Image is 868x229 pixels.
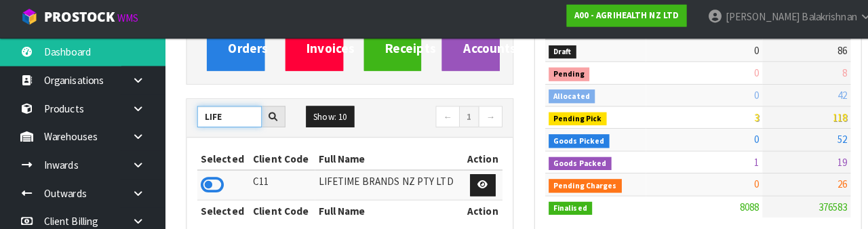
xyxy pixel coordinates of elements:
button: Show: 10 [301,108,349,129]
span: 1 [742,157,747,169]
span: 8 [829,68,833,81]
span: Pending [540,70,580,83]
span: 0 [742,47,747,60]
span: 42 [824,91,833,104]
td: C11 [245,171,310,200]
th: Client Code [245,149,310,171]
th: Action [456,149,494,171]
span: Pending Pick [540,114,597,127]
span: 0 [742,91,747,104]
span: Goods Packed [540,158,601,171]
span: Pending Charges [540,180,612,193]
span: Goods Picked [540,136,599,149]
span: ProStock [43,12,113,29]
th: Client Code [245,200,310,222]
span: Finalised [540,202,583,215]
strong: A00 - AGRIHEALTH NZ LTD [565,13,668,24]
a: → [471,108,494,129]
input: Search clients [194,108,258,129]
a: A00 - AGRIHEALTH NZ LTD [557,8,675,30]
span: 0 [742,68,747,81]
nav: Page navigation [354,108,494,131]
span: Draft [540,48,567,62]
td: LIFETIME BRANDS NZ PTY LTD [310,171,456,200]
span: 3 [742,112,747,125]
a: 1 [452,108,471,129]
span: 8088 [728,201,747,213]
span: 118 [819,112,833,125]
span: Balakrishnan [789,14,843,26]
span: 86 [824,47,833,60]
a: ← [429,108,452,129]
img: cube-alt.png [20,12,37,28]
span: 26 [824,178,833,191]
th: Action [456,200,494,222]
th: Selected [194,200,245,222]
th: Full Name [310,149,456,171]
span: 0 [742,178,747,191]
span: [PERSON_NAME] [713,14,787,26]
th: Full Name [310,200,456,222]
span: 52 [824,134,833,147]
span: 0 [742,134,747,147]
span: Allocated [540,91,585,105]
span: 19 [824,157,833,169]
small: WMS [115,15,136,28]
th: Selected [194,149,245,171]
span: 376583 [805,201,833,213]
